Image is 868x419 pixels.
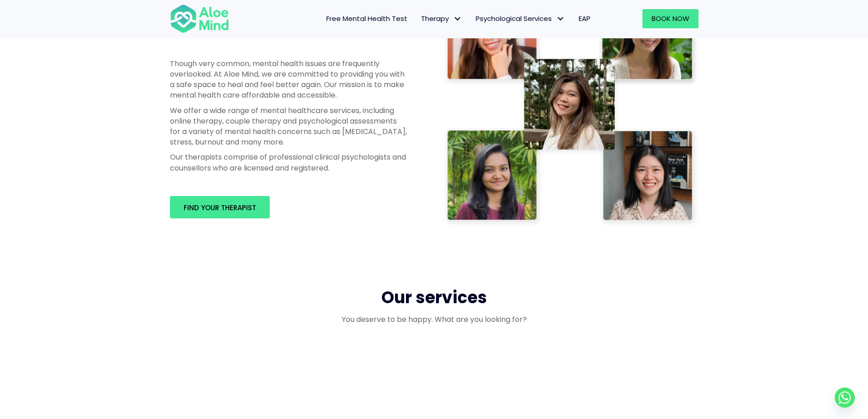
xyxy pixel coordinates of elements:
span: Therapy: submenu [451,12,464,26]
span: Psychological Services [476,14,565,23]
span: EAP [579,14,591,23]
a: Find your therapist [170,196,270,218]
p: You deserve to be happy. What are you looking for? [170,314,699,325]
span: Therapy [421,14,462,23]
span: Psychological Services: submenu [554,12,567,26]
a: Whatsapp [835,388,855,408]
nav: Menu [241,9,597,28]
span: Find your therapist [184,203,256,212]
a: Book Now [642,9,699,28]
p: Our therapists comprise of professional clinical psychologists and counsellors who are licensed a... [170,152,407,173]
span: Our services [381,286,487,309]
a: Psychological ServicesPsychological Services: submenu [469,9,572,28]
p: We offer a wide range of mental healthcare services, including online therapy, couple therapy and... [170,105,407,148]
a: Free Mental Health Test [319,9,414,28]
a: EAP [572,9,597,28]
img: Aloe mind Logo [170,4,229,34]
p: Though very common, mental health issues are frequently overlooked. At Aloe Mind, we are committe... [170,58,407,101]
a: TherapyTherapy: submenu [414,9,469,28]
span: Free Mental Health Test [326,14,407,23]
span: Book Now [652,14,689,23]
